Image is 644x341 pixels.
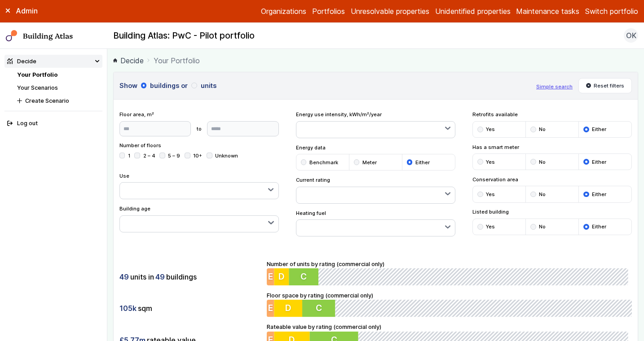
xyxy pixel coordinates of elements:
[154,55,200,66] span: Your Portfolio
[351,6,429,17] a: Unresolvable properties
[472,208,632,215] span: Listed building
[119,172,279,200] div: Use
[4,55,103,68] summary: Decide
[119,81,531,91] h3: Show
[119,303,137,313] span: 105k
[578,78,632,93] button: Reset filters
[261,6,306,17] a: Organizations
[289,268,319,285] button: C
[296,176,455,204] div: Current rating
[536,83,573,90] button: Simple search
[274,268,289,285] button: D
[7,57,36,66] div: Decide
[312,6,345,17] a: Portfolios
[119,268,261,285] div: units in buildings
[267,268,274,285] button: E
[296,111,455,138] div: Energy use intensity, kWh/m²/year
[119,142,279,166] div: Number of floors
[267,291,632,317] div: Floor space by rating (commercial only)
[14,94,102,107] button: Create Scenario
[119,300,261,317] div: sqm
[279,271,285,282] span: D
[296,210,455,237] div: Heating fuel
[472,111,632,118] span: Retrofits available
[516,6,579,17] a: Maintenance tasks
[626,30,636,41] span: OK
[4,117,103,130] button: Log out
[155,272,165,282] span: 49
[119,205,279,232] div: Building age
[472,144,632,151] span: Has a smart meter
[17,71,57,78] a: Your Portfolio
[302,300,335,317] button: C
[268,271,273,282] span: E
[119,272,129,282] span: 49
[585,6,638,17] button: Switch portfolio
[296,144,455,171] div: Energy data
[6,30,18,42] img: main-0bbd2752.svg
[113,30,255,42] h2: Building Atlas: PwC - Pilot portfolio
[119,121,279,136] form: to
[285,303,291,314] span: D
[268,303,273,314] span: E
[316,303,322,314] span: C
[624,28,638,43] button: OK
[113,55,144,66] a: Decide
[435,6,511,17] a: Unidentified properties
[267,300,274,317] button: E
[472,176,632,183] span: Conservation area
[274,300,303,317] button: D
[17,84,58,91] a: Your Scenarios
[119,111,279,136] div: Floor area, m²
[267,260,632,286] div: Number of units by rating (commercial only)
[301,271,307,282] span: C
